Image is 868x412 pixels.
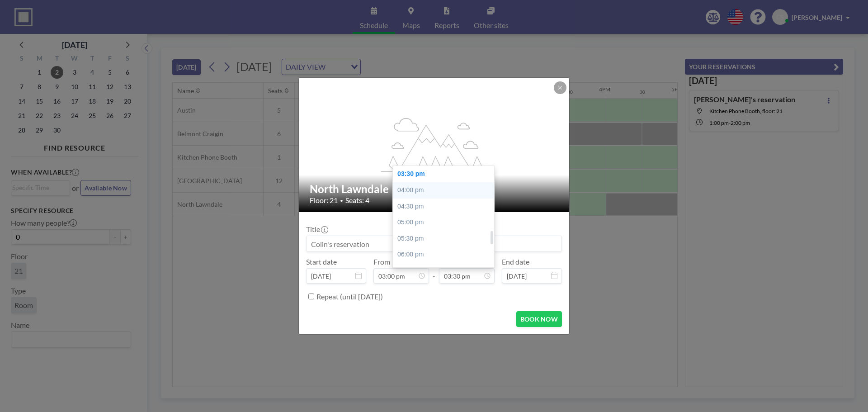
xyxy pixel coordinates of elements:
input: Colin's reservation [307,236,561,251]
div: 04:00 pm [393,182,499,199]
label: Start date [306,257,337,266]
label: End date [502,257,529,266]
h2: North Lawndale [310,182,559,196]
div: 06:00 pm [393,246,499,263]
div: 05:30 pm [393,231,499,247]
div: 04:30 pm [393,199,499,215]
label: Repeat (until [DATE]) [316,292,383,301]
div: 03:30 pm [393,166,499,182]
span: Floor: 21 [310,196,338,205]
label: Title [306,225,327,234]
span: Seats: 4 [345,196,369,205]
button: BOOK NOW [516,311,562,327]
label: From [373,257,390,266]
div: 05:00 pm [393,214,499,231]
div: 06:30 pm [393,263,499,279]
span: - [433,260,435,280]
span: • [340,197,343,204]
